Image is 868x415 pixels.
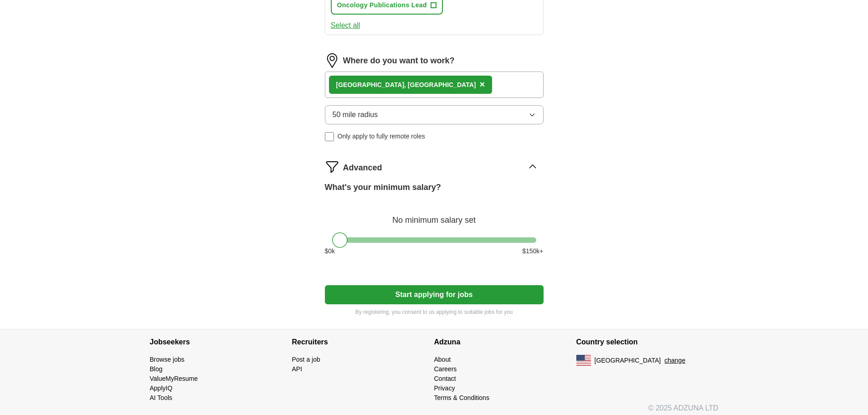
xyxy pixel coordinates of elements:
button: Select all [331,20,360,31]
a: Browse jobs [150,356,185,363]
span: Only apply to fully remote roles [338,132,425,141]
img: US flag [576,355,591,366]
span: Advanced [343,162,382,174]
a: Careers [434,365,457,373]
button: × [479,78,485,92]
a: ApplyIQ [150,384,173,392]
label: Where do you want to work? [343,55,455,67]
button: Start applying for jobs [325,285,544,304]
span: $ 150 k+ [522,246,543,256]
strong: [GEOGRAPHIC_DATA] [336,81,405,88]
div: No minimum salary set [325,205,544,226]
a: Post a job [292,356,320,363]
a: ValueMyResume [150,375,198,382]
input: Only apply to fully remote roles [325,132,334,141]
a: About [434,356,451,363]
button: 50 mile radius [325,105,544,124]
span: $ 0 k [325,246,335,256]
a: API [292,365,303,373]
img: location.png [325,53,339,68]
h4: Country selection [576,329,719,355]
div: , [GEOGRAPHIC_DATA] [336,80,476,90]
a: AI Tools [150,394,173,401]
span: × [479,79,485,89]
img: filter [325,159,339,174]
span: 50 mile radius [333,109,378,120]
a: Blog [150,365,163,373]
a: Privacy [434,384,455,392]
p: By registering, you consent to us applying to suitable jobs for you [325,308,544,316]
span: Oncology Publications Lead [337,0,427,10]
a: Contact [434,375,456,382]
label: What's your minimum salary? [325,181,441,194]
button: change [664,356,685,365]
span: [GEOGRAPHIC_DATA] [595,356,661,365]
a: Terms & Conditions [434,394,489,401]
